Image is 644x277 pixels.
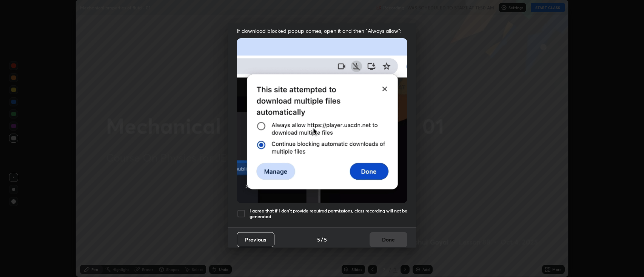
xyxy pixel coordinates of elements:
[237,232,274,247] button: Previous
[237,27,407,34] span: If download blocked popup comes, open it and then "Always allow":
[324,235,327,243] h4: 5
[321,235,323,243] h4: /
[237,38,407,203] img: downloads-permission-blocked.gif
[317,235,320,243] h4: 5
[250,208,407,220] h5: I agree that if I don't provide required permissions, class recording will not be generated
